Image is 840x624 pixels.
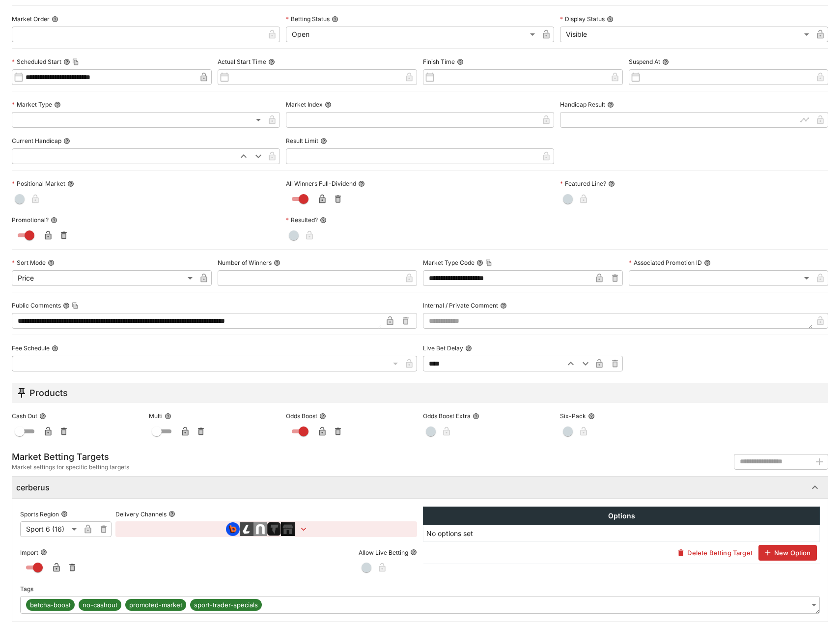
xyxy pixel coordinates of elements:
button: Market Index [325,101,332,108]
p: Market Type Code [423,258,475,267]
p: Market Type [12,100,52,109]
p: Multi [149,412,163,420]
div: Sport 6 (16) [20,521,80,537]
div: Visible [560,27,812,42]
button: Associated Promotion ID [704,259,711,266]
span: Market settings for specific betting targets [12,462,129,472]
p: Finish Time [423,57,455,66]
button: Live Bet Delay [465,345,472,352]
button: Cash Out [39,413,46,420]
button: Promotional? [51,217,57,224]
button: Sports Region [61,511,68,517]
button: Copy To Clipboard [485,259,492,266]
button: Result Limit [320,138,327,144]
span: no-cashout [79,600,121,610]
button: Actual Start Time [268,58,275,65]
p: Internal / Private Comment [423,301,498,310]
button: Allow Live Betting [410,549,417,556]
p: Delivery Channels [115,510,167,518]
p: Handicap Result [560,100,605,109]
p: Market Order [12,15,50,23]
button: All Winners Full-Dividend [358,180,365,187]
p: Market Index [286,100,323,109]
button: Suspend At [662,58,669,65]
button: Sort Mode [48,259,55,266]
p: Sort Mode [12,258,46,267]
p: Result Limit [286,137,318,145]
p: Promotional? [12,216,49,224]
p: Display Status [560,15,605,23]
p: Odds Boost [286,412,317,420]
span: promoted-market [125,600,186,610]
button: Featured Line? [608,180,615,187]
p: Six-Pack [560,412,586,420]
p: All Winners Full-Dividend [286,179,356,188]
p: Allow Live Betting [359,548,408,557]
button: Six-Pack [588,413,595,420]
button: Odds Boost Extra [473,413,479,420]
button: Betting Status [332,16,338,23]
p: Cash Out [12,412,37,420]
img: brand [281,522,295,536]
button: Current Handicap [63,138,70,144]
button: Resulted? [320,217,327,224]
p: Betting Status [286,15,330,23]
button: Scheduled StartCopy To Clipboard [63,58,70,65]
img: brand [240,522,253,536]
p: Public Comments [12,301,61,310]
div: Price [12,270,196,286]
button: Market Type [54,101,61,108]
button: Positional Market [67,180,74,187]
button: Market Type CodeCopy To Clipboard [476,259,483,266]
p: Import [20,548,38,557]
p: Odds Boost Extra [423,412,471,420]
td: No options set [423,525,820,542]
p: Associated Promotion ID [629,258,702,267]
img: brand [267,522,281,536]
span: betcha-boost [26,600,75,610]
p: Number of Winners [218,258,272,267]
p: Actual Start Time [218,57,266,66]
img: brand [226,522,240,536]
p: Suspend At [629,57,660,66]
p: Scheduled Start [12,57,61,66]
button: Market Order [52,16,58,23]
div: Open [286,27,538,42]
button: Finish Time [457,58,464,65]
h5: Products [29,387,68,398]
p: Featured Line? [560,179,606,188]
p: Current Handicap [12,137,61,145]
button: Number of Winners [274,259,280,266]
button: Internal / Private Comment [500,302,507,309]
button: Delete Betting Target [672,545,758,561]
button: Copy To Clipboard [72,58,79,65]
p: Resulted? [286,216,318,224]
button: Multi [165,413,171,420]
button: Odds Boost [319,413,326,420]
th: Options [423,507,820,525]
button: Display Status [607,16,614,23]
img: brand [253,522,267,536]
h6: cerberus [16,482,50,493]
button: Handicap Result [607,101,614,108]
p: Sports Region [20,510,59,518]
span: sport-trader-specials [190,600,262,610]
p: Tags [20,585,33,593]
button: Public CommentsCopy To Clipboard [63,302,70,309]
button: Copy To Clipboard [72,302,79,309]
button: Import [40,549,47,556]
p: Positional Market [12,179,65,188]
button: Delivery Channels [168,511,175,517]
button: Fee Schedule [52,345,58,352]
p: Live Bet Delay [423,344,463,352]
button: New Option [758,545,817,561]
h5: Market Betting Targets [12,451,129,462]
p: Fee Schedule [12,344,50,352]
